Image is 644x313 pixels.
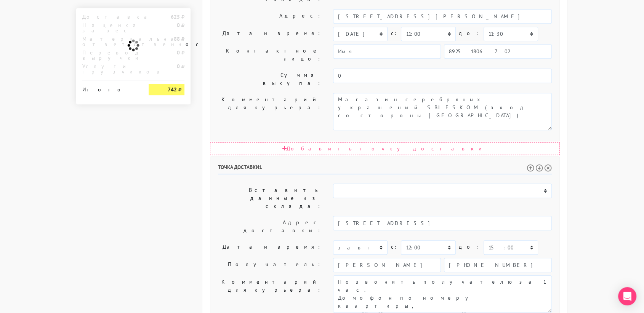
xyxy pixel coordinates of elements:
label: c: [391,240,398,254]
label: до: [459,27,481,40]
div: Open Intercom Messenger [618,287,636,305]
label: Вставить данные из склада: [212,184,327,213]
div: Итого [82,84,137,92]
input: Телефон [444,258,552,272]
div: Наценка за вес [77,22,143,33]
strong: 625 [171,13,180,20]
label: Контактное лицо: [212,44,327,65]
input: Имя [333,44,441,59]
input: Телефон [444,44,552,59]
img: ajax-loader.gif [127,38,140,52]
input: Имя [333,258,441,272]
div: Добавить точку доставки [210,142,560,155]
div: Доставка [77,14,143,19]
label: Адрес доставки: [212,216,327,237]
label: Сумма выкупа: [212,69,327,90]
textarea: Позвонить получателю за 1 час. Домофон по номеру квартиры, позвонить заранее за 1 час. [333,275,552,313]
label: Дата и время: [212,240,327,255]
label: c: [391,27,398,40]
div: Услуги грузчиков [77,64,143,74]
strong: 742 [168,86,177,93]
label: Получатель: [212,258,327,272]
div: Перевод выручки [77,50,143,61]
div: Материальная ответственность [77,36,143,47]
label: Комментарий для курьера: [212,93,327,130]
label: Комментарий для курьера: [212,275,327,313]
label: до: [459,240,481,254]
label: Дата и время: [212,27,327,41]
label: Адрес: [212,9,327,24]
h6: Точка доставки [218,164,552,174]
span: 1 [259,164,262,171]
